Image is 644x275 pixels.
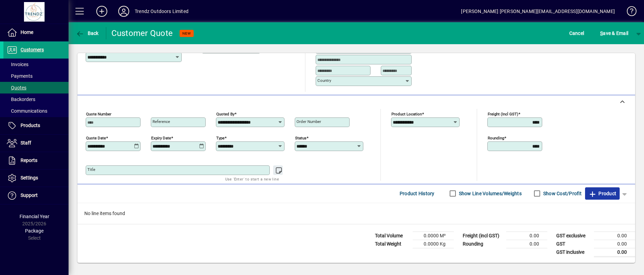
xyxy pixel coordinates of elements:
[585,187,620,200] button: Product
[553,248,594,257] td: GST inclusive
[3,59,69,70] a: Invoices
[7,73,33,79] span: Payments
[20,214,49,219] span: Financial Year
[21,140,31,146] span: Staff
[488,135,504,140] mat-label: Rounding
[594,248,635,257] td: 0.00
[459,240,506,248] td: Rounding
[77,203,635,224] div: No line items found
[372,240,413,248] td: Total Weight
[600,28,628,39] span: ave & Email
[594,232,635,240] td: 0.00
[553,232,594,240] td: GST exclusive
[225,175,279,183] mat-hint: Use 'Enter' to start a new line
[542,190,582,197] label: Show Cost/Profit
[296,119,321,124] mat-label: Order number
[588,188,616,199] span: Product
[86,135,106,140] mat-label: Quote date
[21,175,38,180] span: Settings
[553,240,594,248] td: GST
[3,93,69,105] a: Backorders
[111,28,173,39] div: Customer Quote
[597,27,632,39] button: Save & Email
[21,192,38,198] span: Support
[600,30,603,36] span: S
[594,240,635,248] td: 0.00
[69,27,106,39] app-page-header-button: Back
[295,135,306,140] mat-label: Status
[153,119,170,124] mat-label: Reference
[3,135,69,152] a: Staff
[3,170,69,187] a: Settings
[76,30,99,36] span: Back
[7,97,35,102] span: Backorders
[506,240,547,248] td: 0.00
[622,1,635,24] a: Knowledge Base
[151,135,171,140] mat-label: Expiry date
[3,82,69,93] a: Quotes
[91,5,113,17] button: Add
[3,105,69,117] a: Communications
[568,27,586,39] button: Cancel
[506,232,547,240] td: 0.00
[3,70,69,82] a: Payments
[413,232,454,240] td: 0.0000 M³
[86,111,111,116] mat-label: Quote number
[488,111,518,116] mat-label: Freight (incl GST)
[21,29,33,35] span: Home
[7,108,47,114] span: Communications
[3,24,69,41] a: Home
[182,31,191,36] span: NEW
[400,188,435,199] span: Product History
[216,135,224,140] mat-label: Type
[21,123,40,128] span: Products
[3,152,69,169] a: Reports
[3,117,69,134] a: Products
[21,158,37,163] span: Reports
[21,47,44,52] span: Customers
[7,85,26,90] span: Quotes
[372,232,413,240] td: Total Volume
[25,228,44,234] span: Package
[317,78,331,83] mat-label: Country
[216,111,234,116] mat-label: Quoted by
[7,62,28,67] span: Invoices
[74,27,100,39] button: Back
[569,28,584,39] span: Cancel
[87,167,95,172] mat-label: Title
[458,190,522,197] label: Show Line Volumes/Weights
[135,6,189,17] div: Trendz Outdoors Limited
[413,240,454,248] td: 0.0000 Kg
[3,187,69,204] a: Support
[113,5,135,17] button: Profile
[461,6,615,17] div: [PERSON_NAME] [PERSON_NAME][EMAIL_ADDRESS][DOMAIN_NAME]
[397,187,437,200] button: Product History
[391,111,422,116] mat-label: Product location
[459,232,506,240] td: Freight (incl GST)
